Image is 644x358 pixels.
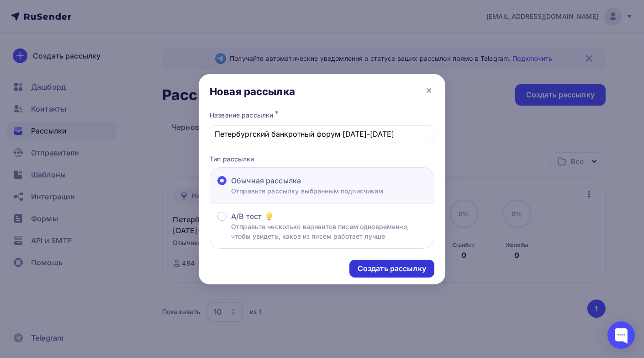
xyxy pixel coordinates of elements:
[210,154,434,164] p: Тип рассылки
[358,263,426,274] div: Создать рассылку
[210,85,295,98] div: Новая рассылка
[210,109,434,122] div: Название рассылки
[231,175,301,186] span: Обычная рассылка
[231,211,262,222] span: A/B тест
[231,186,384,196] p: Отправьте рассылку выбранным подписчикам
[231,222,427,241] p: Отправьте несколько вариантов писем одновременно, чтобы увидеть, какое из писем работает лучше
[215,128,429,139] input: Придумайте название рассылки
